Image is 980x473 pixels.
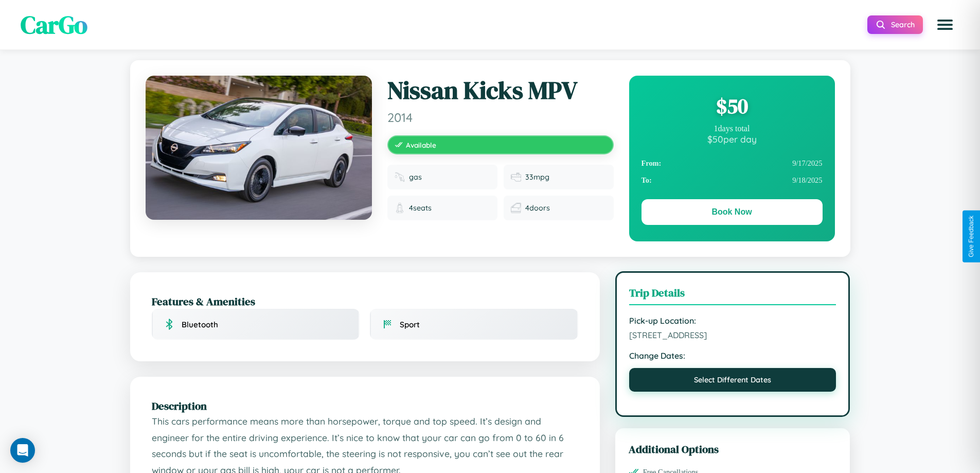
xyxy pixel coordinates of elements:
[511,203,521,213] img: Doors
[409,203,432,213] span: 4 seats
[642,176,652,185] strong: To:
[406,141,436,149] span: Available
[395,172,405,182] img: Fuel type
[629,351,836,361] strong: Change Dates:
[182,320,218,329] span: Bluetooth
[968,216,975,257] div: Give Feedback
[146,76,372,220] img: Nissan Kicks MPV 2014
[629,316,836,326] strong: Pick-up Location:
[642,199,823,225] button: Book Now
[629,285,836,305] h3: Trip Details
[525,203,550,213] span: 4 doors
[642,159,662,168] strong: From:
[525,172,549,182] span: 33 mpg
[387,76,614,106] h1: Nissan Kicks MPV
[642,172,823,189] div: 9 / 18 / 2025
[629,330,836,340] span: [STREET_ADDRESS]
[152,398,578,413] h2: Description
[931,10,959,39] button: Open menu
[642,124,823,133] div: 1 days total
[152,294,578,309] h2: Features & Amenities
[867,15,923,34] button: Search
[400,320,420,329] span: Sport
[642,155,823,172] div: 9 / 17 / 2025
[629,368,836,392] button: Select Different Dates
[891,20,915,29] span: Search
[642,133,823,145] div: $ 50 per day
[387,110,614,125] span: 2014
[21,8,87,42] span: CarGo
[629,442,837,457] h3: Additional Options
[10,438,35,463] div: Open Intercom Messenger
[642,92,823,120] div: $ 50
[511,172,521,182] img: Fuel efficiency
[395,203,405,213] img: Seats
[409,172,422,182] span: gas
